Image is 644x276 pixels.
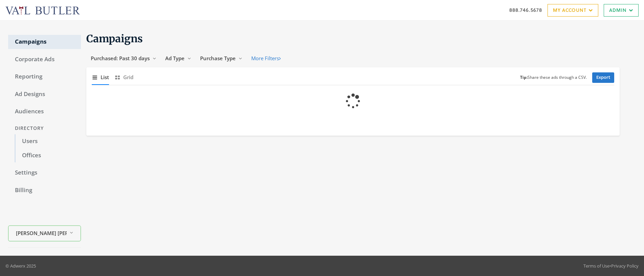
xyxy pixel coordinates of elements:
[15,148,81,163] a: Offices
[8,122,81,135] div: Directory
[114,70,133,85] button: Grid
[161,52,196,65] button: Ad Type
[101,73,109,81] span: List
[8,52,81,67] a: Corporate Ads
[604,4,639,17] a: Admin
[8,183,81,198] a: Billing
[583,262,639,269] div: •
[8,35,81,49] a: Campaigns
[123,73,133,81] span: Grid
[196,52,247,65] button: Purchase Type
[8,70,81,84] a: Reporting
[520,74,587,81] small: Share these ads through a CSV.
[86,32,143,45] span: Campaigns
[92,70,109,85] button: List
[5,262,36,269] p: © Adwerx 2025
[86,52,161,65] button: Purchased: Past 30 days
[16,229,67,237] span: [PERSON_NAME] [PERSON_NAME]
[8,105,81,119] a: Audiences
[8,87,81,101] a: Ad Designs
[165,55,185,62] span: Ad Type
[548,4,598,17] a: My Account
[611,263,639,269] a: Privacy Policy
[583,263,609,269] a: Terms of Use
[8,166,81,180] a: Settings
[15,134,81,148] a: Users
[520,74,528,80] b: Tip:
[247,52,285,65] button: More Filters
[200,55,236,62] span: Purchase Type
[8,226,81,241] button: [PERSON_NAME] [PERSON_NAME]
[509,6,542,14] a: 888.746.5678
[91,55,150,62] span: Purchased: Past 30 days
[5,6,80,15] img: Adwerx
[592,72,614,83] a: Export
